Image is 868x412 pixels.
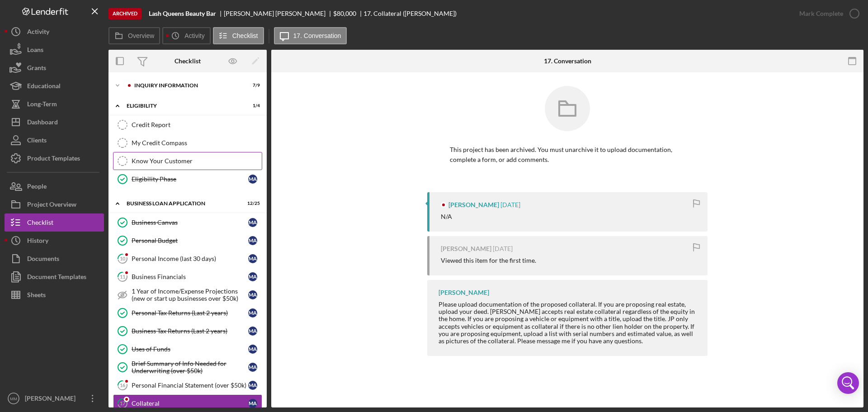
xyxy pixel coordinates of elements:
[127,103,237,109] div: ELIGIBILITY
[132,273,248,280] div: Business Financials
[5,131,104,149] button: Clients
[441,257,536,264] div: Viewed this item for the first time.
[10,396,17,401] text: MM
[439,289,489,296] div: [PERSON_NAME]
[108,27,160,44] button: Overview
[132,382,248,389] div: Personal Financial Statement (over $50k)
[27,286,46,306] div: Sheets
[132,139,262,147] div: My Credit Compass
[120,382,126,388] tspan: 16
[149,10,216,17] b: Lash Queens Beauty Bar
[5,232,104,250] button: History
[27,77,61,97] div: Educational
[248,236,257,245] div: M A
[333,9,356,17] span: $80,000
[5,177,104,195] button: People
[248,399,257,408] div: M A
[224,10,333,17] div: [PERSON_NAME] [PERSON_NAME]
[5,95,104,113] a: Long-Term
[248,272,257,281] div: M A
[274,27,347,44] button: 17. Conversation
[132,157,262,165] div: Know Your Customer
[27,149,80,170] div: Product Templates
[113,304,262,322] a: Personal Tax Returns (Last 2 years)MA
[113,152,262,170] a: Know Your Customer
[113,376,262,394] a: 16Personal Financial Statement (over $50k)MA
[248,345,257,354] div: M A
[132,175,248,183] div: Eligibility Phase
[5,195,104,213] button: Project Overview
[244,83,260,88] div: 7 / 9
[248,381,257,390] div: M A
[441,245,491,252] div: [PERSON_NAME]
[132,360,248,374] div: Brief Summary of Info Needed for Underwriting (over $50k)
[5,41,104,59] a: Loans
[132,121,262,128] div: Credit Report
[113,213,262,232] a: Business CanvasMA
[244,201,260,206] div: 12 / 25
[108,8,142,19] div: Archived
[27,59,46,79] div: Grants
[120,274,125,279] tspan: 11
[5,389,104,407] button: MM[PERSON_NAME]
[175,57,201,65] div: Checklist
[248,363,257,372] div: M A
[27,177,47,198] div: People
[113,232,262,250] a: Personal BudgetMA
[27,113,58,133] div: Dashboard
[248,175,257,184] div: M A
[790,5,863,23] button: Mark Complete
[493,245,513,252] time: 2024-06-26 15:57
[27,232,48,252] div: History
[132,237,248,244] div: Personal Budget
[132,400,248,407] div: Collateral
[5,59,104,77] button: Grants
[27,41,43,61] div: Loans
[5,213,104,232] button: Checklist
[23,389,81,410] div: [PERSON_NAME]
[248,218,257,227] div: M A
[5,23,104,41] a: Activity
[293,32,341,39] label: 17. Conversation
[5,77,104,95] button: Educational
[27,23,49,43] div: Activity
[232,32,258,39] label: Checklist
[132,288,248,302] div: 1 Year of Income/Expense Projections (new or start up businesses over $50k)
[248,308,257,317] div: M A
[5,286,104,304] button: Sheets
[244,103,260,109] div: 1 / 4
[128,32,154,39] label: Overview
[113,116,262,134] a: Credit Report
[363,10,457,17] div: 17. Collateral ([PERSON_NAME])
[113,170,262,188] a: Eligibility PhaseMA
[248,327,257,336] div: M A
[113,340,262,358] a: Uses of FundsMA
[213,27,264,44] button: Checklist
[248,290,257,299] div: M A
[27,95,57,115] div: Long-Term
[127,201,237,206] div: BUSINESS LOAN APPLICATION
[113,268,262,286] a: 11Business FinancialsMA
[132,327,248,335] div: Business Tax Returns (Last 2 years)
[113,250,262,268] a: 10Personal Income (last 30 days)MA
[5,113,104,131] button: Dashboard
[450,145,685,165] p: This project has been archived. You must unarchive it to upload documentation, complete a form, o...
[113,322,262,340] a: Business Tax Returns (Last 2 years)MA
[5,250,104,268] a: Documents
[132,255,248,262] div: Personal Income (last 30 days)
[132,219,248,226] div: Business Canvas
[120,256,126,261] tspan: 10
[113,134,262,152] a: My Credit Compass
[799,5,843,23] div: Mark Complete
[184,32,204,39] label: Activity
[27,131,47,152] div: Clients
[500,201,520,208] time: 2024-07-03 19:54
[448,201,499,208] div: [PERSON_NAME]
